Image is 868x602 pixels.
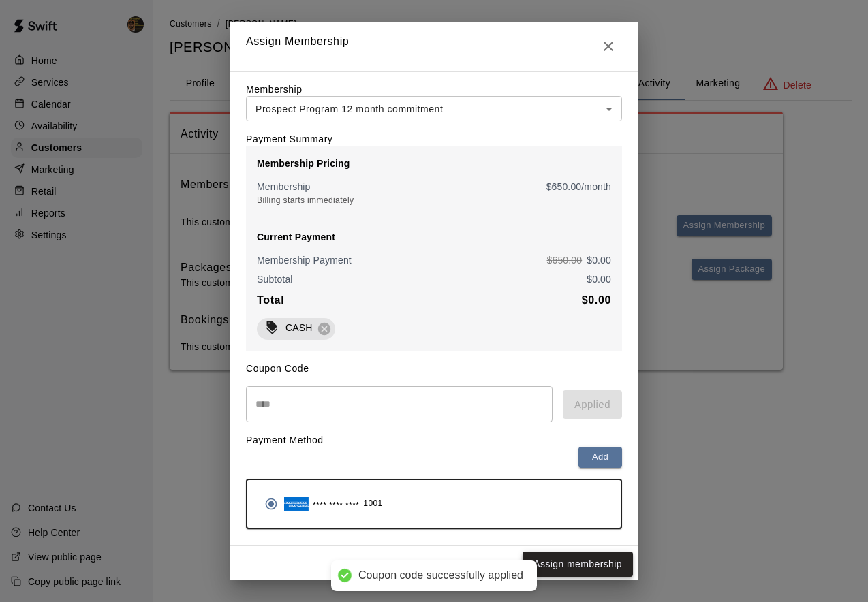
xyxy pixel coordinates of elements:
[523,552,633,577] button: Assign membership
[547,253,583,267] p: $ 650.00
[246,96,622,121] div: Prospect Program 12 month commitment
[587,253,611,267] p: $ 0.00
[285,321,313,334] p: CASH
[257,272,293,286] p: Subtotal
[257,294,284,306] b: Total
[474,554,517,575] button: Cancel
[582,294,611,306] b: $ 0.00
[546,180,611,193] p: $ 650.00 /month
[257,195,354,205] span: Billing starts immediately
[246,434,324,445] label: Payment Method
[595,33,622,60] button: Close
[246,133,332,144] label: Payment Summary
[363,497,382,511] span: 1001
[257,157,611,170] p: Membership Pricing
[587,272,611,286] p: $ 0.00
[257,180,311,193] p: Membership
[246,363,309,374] label: Coupon Code
[230,22,638,71] h2: Assign Membership
[257,318,335,340] div: CASH
[358,569,523,583] div: Coupon code successfully applied
[257,253,352,267] p: Membership Payment
[578,447,622,468] button: Add
[246,84,303,95] label: Membership
[284,497,309,511] img: Credit card brand logo
[257,230,611,244] p: Current Payment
